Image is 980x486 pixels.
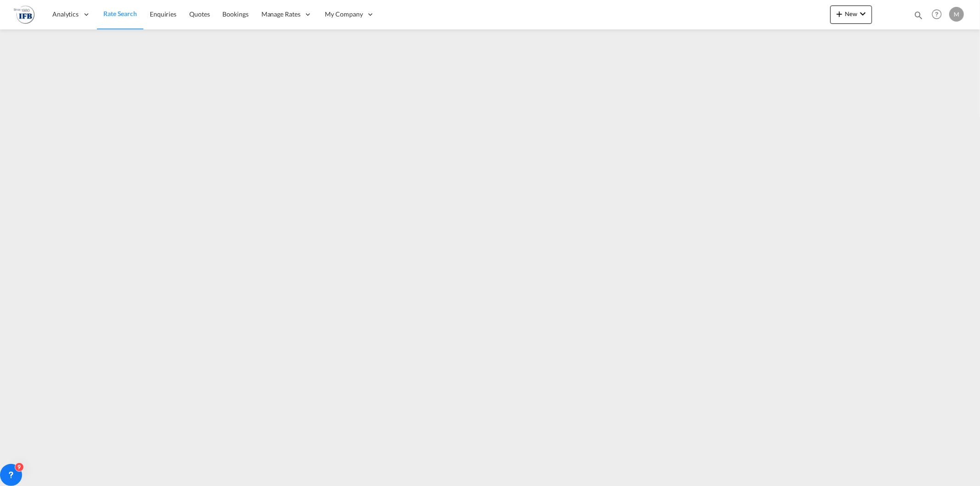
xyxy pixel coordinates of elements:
[14,4,34,25] img: 2b726980256c11eeaa87296e05903fd5.png
[834,8,845,19] md-icon: icon-plus 400-fg
[949,7,964,22] div: M
[834,10,868,17] span: New
[929,6,945,22] span: Help
[103,10,137,17] span: Rate Search
[325,10,363,19] span: My Company
[150,10,176,18] span: Enquiries
[830,6,872,24] button: icon-plus 400-fgNewicon-chevron-down
[223,10,249,18] span: Bookings
[913,10,923,24] div: icon-magnify
[929,6,949,23] div: Help
[52,10,79,19] span: Analytics
[857,8,868,19] md-icon: icon-chevron-down
[913,10,923,20] md-icon: icon-magnify
[261,10,300,19] span: Manage Rates
[189,10,210,18] span: Quotes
